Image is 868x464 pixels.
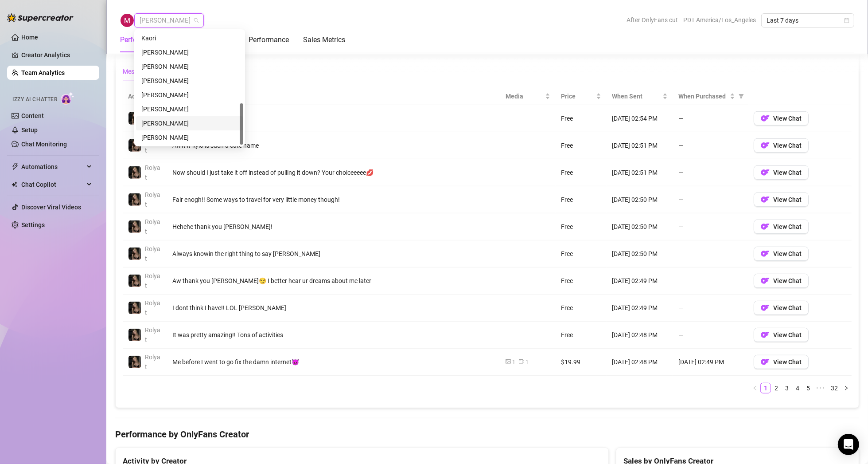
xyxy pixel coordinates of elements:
[21,204,81,211] a: Discover Viral Videos
[128,91,154,101] span: Account
[556,295,607,322] td: Free
[141,104,238,114] div: [PERSON_NAME]
[141,133,238,142] div: [PERSON_NAME]
[773,223,802,230] span: View Chat
[145,191,160,208] span: Rolyat
[673,132,748,159] td: —
[12,181,17,188] img: Chat Copilot
[172,168,495,177] div: Now should I just take it off instead of pulling it down? Your choiceeeee💋
[525,358,529,366] div: 1
[145,272,160,289] span: Rolyat
[767,14,849,27] span: Last 7 days
[754,355,809,369] button: OFView Chat
[21,69,65,76] a: Team Analytics
[673,105,748,132] td: —
[607,322,673,349] td: [DATE] 02:48 PM
[754,301,809,315] button: OFView Chat
[145,326,160,343] span: Rolyat
[828,383,841,393] a: 32
[844,385,849,391] span: right
[136,45,243,59] div: Aline Lozano
[128,248,141,260] img: Rolyat
[754,138,809,153] button: OFView Chat
[128,112,141,125] img: Rolyat
[556,240,607,267] td: Free
[773,142,802,149] span: View Chat
[739,94,744,99] span: filter
[773,196,802,203] span: View Chat
[761,168,770,177] img: OF
[754,252,809,260] a: OFView Chat
[128,356,141,368] img: Rolyat
[754,247,809,261] button: OFView Chat
[506,91,544,101] span: Media
[828,383,841,393] li: 32
[128,220,141,233] img: Rolyat
[761,141,770,150] img: OF
[145,164,160,181] span: Rolyat
[683,13,756,27] span: PDT America/Los_Angeles
[761,114,770,123] img: OF
[761,303,770,312] img: OF
[754,193,809,207] button: OFView Chat
[172,330,495,340] div: It was pretty amazing!! Tons of activities
[21,34,38,41] a: Home
[556,349,607,376] td: $19.99
[673,267,748,295] td: —
[754,279,809,287] a: OFView Chat
[21,221,45,228] a: Settings
[844,18,849,23] span: calendar
[803,383,813,393] a: 5
[673,213,748,240] td: —
[120,35,197,45] div: Performance Breakdown
[754,198,809,205] a: OFView Chat
[773,358,802,366] span: View Chat
[673,295,748,322] td: —
[172,276,495,286] div: Aw thank you [PERSON_NAME]😏 I better hear ur dreams about me later
[500,88,556,105] th: Media
[673,159,748,186] td: —
[761,249,770,258] img: OF
[773,331,802,338] span: View Chat
[172,222,495,232] div: Hehehe thank you [PERSON_NAME]!
[136,102,243,116] div: Rodrigo Silva
[627,13,678,27] span: After OnlyFans cut
[750,383,760,393] button: left
[803,383,814,393] li: 5
[140,14,199,27] span: Michael Roussin
[612,91,661,101] span: When Sent
[841,383,852,393] button: right
[12,163,19,170] span: thunderbolt
[141,118,238,128] div: [PERSON_NAME]
[761,358,770,366] img: OF
[752,385,758,391] span: left
[561,91,594,101] span: Price
[141,47,238,57] div: [PERSON_NAME]
[814,383,828,393] span: •••
[754,307,809,314] a: OFView Chat
[145,299,160,316] span: Rolyat
[760,383,771,393] li: 1
[754,334,809,341] a: OFView Chat
[128,275,141,287] img: Rolyat
[754,361,809,368] a: OFView Chat
[673,322,748,349] td: —
[115,428,859,440] h4: Performance by OnlyFans Creator
[607,132,673,159] td: [DATE] 02:51 PM
[141,76,238,86] div: [PERSON_NAME]
[607,186,673,213] td: [DATE] 02:50 PM
[136,130,243,145] div: Mike Calore
[737,90,746,103] span: filter
[773,115,802,122] span: View Chat
[141,90,238,100] div: [PERSON_NAME]
[136,74,243,88] div: Tia Rocky
[172,114,495,123] div: hehe thank you🤭
[249,35,289,45] div: Performance
[782,383,792,393] a: 3
[754,117,809,124] a: OFView Chat
[21,141,67,148] a: Chat Monitoring
[673,240,748,267] td: —
[761,222,770,231] img: OF
[782,383,792,393] li: 3
[754,274,809,288] button: OFView Chat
